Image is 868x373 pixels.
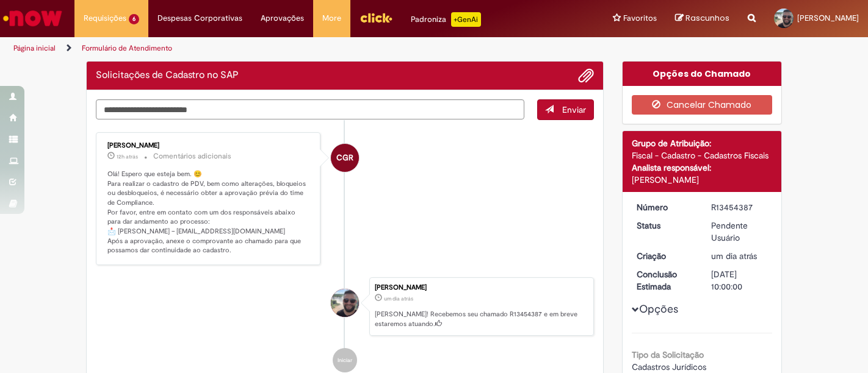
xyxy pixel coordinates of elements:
button: Enviar [537,99,594,120]
span: Favoritos [623,12,657,24]
p: +GenAi [451,12,481,27]
div: Pendente Usuário [711,219,768,244]
dt: Número [627,201,703,213]
div: [PERSON_NAME] [107,142,311,149]
span: Cadastros Jurídicos [632,361,706,372]
p: Olá! Espero que esteja bem. 😊 Para realizar o cadastro de PDV, bem como alterações, bloqueios ou ... [107,169,311,255]
span: Requisições [84,12,126,24]
span: um dia atrás [711,250,757,261]
span: um dia atrás [384,295,413,302]
dt: Criação [627,250,703,262]
div: Grupo de Atribuição: [632,137,773,149]
time: 28/08/2025 11:04:10 [117,153,138,160]
div: [PERSON_NAME] [375,284,587,291]
time: 27/08/2025 22:41:35 [384,295,413,302]
img: click_logo_yellow_360x200.png [360,9,392,27]
div: [PERSON_NAME] [632,174,773,186]
span: 6 [129,14,139,24]
textarea: Digite sua mensagem aqui... [96,99,524,119]
a: Formulário de Atendimento [82,43,172,53]
div: Renato Abatti [331,289,359,317]
div: Analista responsável: [632,162,773,174]
div: [DATE] 10:00:00 [711,268,768,293]
div: Fiscal - Cadastro - Cadastros Fiscais [632,149,773,162]
div: 27/08/2025 22:41:35 [711,250,768,262]
button: Adicionar anexos [578,68,594,83]
div: Opções do Chamado [623,62,782,86]
button: Cancelar Chamado [632,95,773,115]
ul: Trilhas de página [9,37,570,60]
li: Renato Abatti [96,277,594,336]
img: ServiceNow [1,6,64,30]
dt: Conclusão Estimada [627,268,703,293]
small: Comentários adicionais [153,151,231,162]
a: Rascunhos [675,13,729,24]
span: More [322,12,341,24]
h2: Solicitações de Cadastro no SAP Histórico de tíquete [96,70,239,81]
time: 27/08/2025 22:41:35 [711,250,757,261]
p: [PERSON_NAME]! Recebemos seu chamado R13454387 e em breve estaremos atuando. [375,310,587,329]
div: Padroniza [411,12,481,27]
div: Camila Garcia Rafael [331,144,359,172]
dt: Status [627,219,703,232]
span: Enviar [562,104,586,115]
span: Despesas Corporativas [157,12,242,24]
span: Aprovações [261,12,304,24]
span: 12h atrás [117,153,138,160]
b: Tipo da Solicitação [632,349,704,360]
a: Página inicial [13,43,56,53]
span: CGR [336,143,353,172]
span: Rascunhos [685,12,729,24]
span: [PERSON_NAME] [797,13,859,23]
div: R13454387 [711,201,768,213]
